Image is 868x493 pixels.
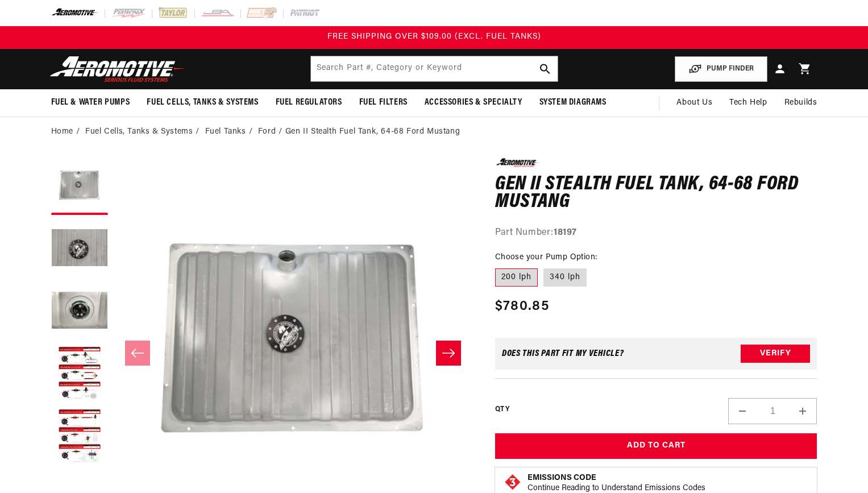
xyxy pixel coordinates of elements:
summary: Fuel Cells, Tanks & Systems [138,89,267,116]
div: Does This part fit My vehicle? [502,349,624,358]
a: Fuel Tanks [205,126,246,138]
button: Slide right [436,341,461,366]
li: Fuel Cells, Tanks & Systems [85,126,202,138]
span: Fuel & Water Pumps [51,97,130,109]
summary: System Diagrams [531,89,615,116]
span: About Us [676,98,712,107]
button: Verify [741,345,810,363]
span: Accessories & Specialty [425,97,522,109]
legend: Choose your Pump Option: [495,251,599,263]
nav: breadcrumbs [51,126,817,138]
summary: Accessories & Specialty [416,89,531,116]
button: Load image 4 in gallery view [51,346,108,403]
a: Home [51,126,73,138]
span: Fuel Cells, Tanks & Systems [147,97,258,109]
button: Load image 3 in gallery view [51,283,108,340]
button: Load image 5 in gallery view [51,408,108,465]
label: 200 lph [495,268,538,287]
img: Emissions code [504,473,522,491]
span: Rebuilds [784,97,817,109]
span: Fuel Regulators [276,97,342,109]
span: System Diagrams [539,97,607,109]
button: PUMP FINDER [675,56,767,82]
label: 340 lph [543,268,587,287]
div: Part Number: [495,226,817,241]
img: Aeromotive [47,56,189,82]
input: Search by Part Number, Category or Keyword [311,56,558,81]
button: search button [533,56,558,81]
h1: Gen II Stealth Fuel Tank, 64-68 Ford Mustang [495,176,817,212]
button: Add to Cart [495,433,817,459]
button: Load image 1 in gallery view [51,158,108,215]
strong: 18197 [554,228,577,237]
span: Tech Help [729,97,767,109]
summary: Fuel & Water Pumps [43,89,139,116]
span: $780.85 [495,296,549,317]
a: Ford [258,126,276,138]
summary: Fuel Regulators [267,89,351,116]
li: Gen II Stealth Fuel Tank, 64-68 Ford Mustang [285,126,460,138]
span: FREE SHIPPING OVER $109.00 (EXCL. FUEL TANKS) [327,32,541,41]
summary: Tech Help [721,89,775,117]
label: QTY [495,405,509,415]
a: About Us [668,89,721,117]
strong: Emissions Code [528,474,596,482]
button: Load image 2 in gallery view [51,221,108,277]
summary: Rebuilds [776,89,826,117]
span: Fuel Filters [359,97,408,109]
summary: Fuel Filters [351,89,416,116]
button: Slide left [125,341,150,366]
